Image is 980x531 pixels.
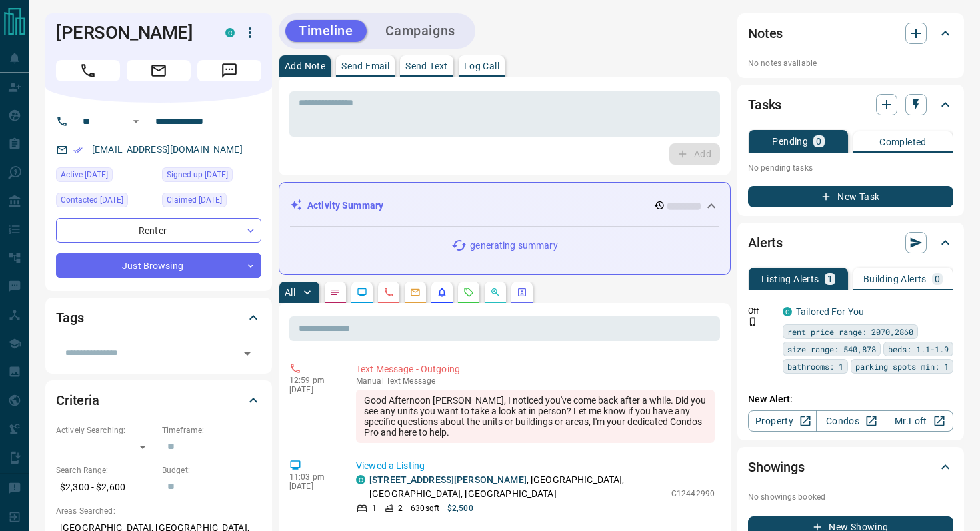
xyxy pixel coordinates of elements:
svg: Requests [463,287,474,298]
span: rent price range: 2070,2860 [787,325,913,338]
p: Search Range: [56,464,155,476]
div: Just Browsing [56,253,261,278]
h2: Alerts [748,232,783,253]
p: [DATE] [289,482,336,491]
a: Condos [816,410,885,432]
div: Thu Oct 09 2025 [56,167,155,186]
p: 11:03 pm [289,472,336,482]
p: Send Email [341,61,389,71]
div: condos.ca [356,475,365,484]
h2: Showings [748,456,805,478]
button: Open [128,113,144,129]
svg: Emails [410,287,421,298]
div: Fri Oct 10 2025 [56,193,155,211]
button: New Task [748,186,953,207]
p: C12442990 [671,488,715,500]
svg: Listing Alerts [437,287,447,298]
p: Text Message [356,376,715,386]
p: $2,500 [447,502,473,514]
p: , [GEOGRAPHIC_DATA], [GEOGRAPHIC_DATA], [GEOGRAPHIC_DATA] [369,473,665,501]
span: manual [356,376,384,386]
p: generating summary [470,239,557,253]
svg: Opportunities [490,287,501,298]
svg: Agent Actions [517,287,527,298]
span: Contacted [DATE] [61,193,123,207]
p: 1 [827,274,833,284]
p: New Alert: [748,392,953,406]
svg: Push Notification Only [748,317,757,326]
div: condos.ca [783,307,792,316]
div: Thu Feb 02 2023 [162,193,261,211]
p: Viewed a Listing [356,459,715,473]
h2: Tasks [748,94,781,115]
span: Message [197,60,261,81]
p: 630 sqft [411,502,439,514]
a: Mr.Loft [885,410,953,432]
div: Tags [56,302,261,334]
div: Showings [748,451,953,483]
a: [EMAIL_ADDRESS][DOMAIN_NAME] [92,144,243,155]
a: Property [748,410,817,432]
p: Building Alerts [863,274,927,284]
p: $2,300 - $2,600 [56,476,155,498]
p: Budget: [162,464,261,476]
span: Claimed [DATE] [167,193,222,207]
svg: Notes [330,287,341,298]
h2: Notes [748,23,783,44]
button: Open [238,344,257,363]
p: Areas Searched: [56,505,261,517]
p: No showings booked [748,491,953,503]
div: Alerts [748,227,953,259]
p: All [285,288,295,297]
p: 1 [372,502,377,514]
p: Log Call [464,61,499,71]
svg: Email Verified [73,145,83,155]
p: Text Message - Outgoing [356,362,715,376]
span: beds: 1.1-1.9 [888,342,949,356]
span: bathrooms: 1 [787,360,843,373]
p: Actively Searching: [56,424,155,436]
p: Add Note [285,61,325,71]
div: Good Afternoon [PERSON_NAME], I noticed you've come back after a while. Did you see any units you... [356,390,715,443]
div: condos.ca [225,28,235,37]
p: Completed [879,137,927,147]
p: 0 [816,137,821,146]
h1: [PERSON_NAME] [56,22,205,43]
span: size range: 540,878 [787,342,876,356]
p: Timeframe: [162,424,261,436]
div: Activity Summary [290,193,719,218]
button: Campaigns [372,20,469,42]
p: 2 [398,502,403,514]
span: Signed up [DATE] [167,168,228,181]
div: Tasks [748,89,953,121]
p: 0 [935,274,940,284]
p: [DATE] [289,385,336,394]
span: Active [DATE] [61,168,108,181]
span: parking spots min: 1 [855,360,949,373]
p: 12:59 pm [289,376,336,385]
span: Call [56,60,120,81]
p: Listing Alerts [761,274,819,284]
div: Criteria [56,384,261,416]
p: Send Text [405,61,448,71]
h2: Tags [56,307,83,328]
button: Timeline [285,20,367,42]
p: Activity Summary [307,199,383,213]
div: Thu Feb 02 2023 [162,167,261,186]
div: Renter [56,218,261,243]
p: No pending tasks [748,158,953,178]
p: Pending [772,137,808,146]
p: Off [748,305,775,317]
a: [STREET_ADDRESS][PERSON_NAME] [369,474,527,485]
div: Notes [748,17,953,49]
a: Tailored For You [796,306,864,317]
span: Email [127,60,191,81]
svg: Lead Browsing Activity [357,287,367,298]
p: No notes available [748,57,953,69]
svg: Calls [383,287,394,298]
h2: Criteria [56,390,99,411]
